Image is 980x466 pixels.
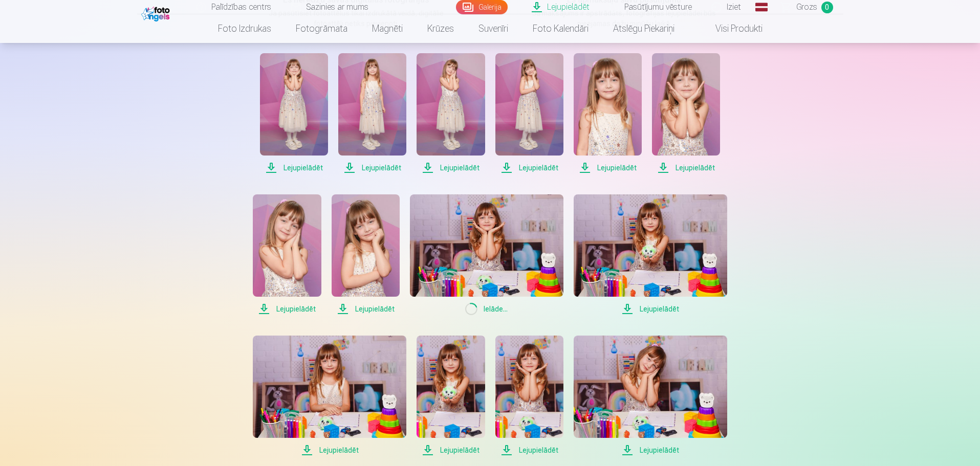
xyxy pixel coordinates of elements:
a: Fotogrāmata [284,14,360,43]
a: Lejupielādēt [332,194,400,315]
a: Foto izdrukas [206,14,284,43]
span: Lejupielādēt [253,303,321,315]
span: Lejupielādēt [495,444,563,456]
a: Atslēgu piekariņi [601,14,687,43]
a: Lejupielādēt [417,53,485,174]
a: Lejupielādēt [574,53,642,174]
span: Ielāde ... [410,303,563,315]
a: Lejupielādēt [574,336,727,456]
a: Lejupielādēt [260,53,328,174]
a: Lejupielādēt [652,53,720,174]
a: Lejupielādēt [574,194,727,315]
a: Ielāde... [410,194,563,315]
span: Lejupielādēt [574,162,642,174]
a: Lejupielādēt [495,53,563,174]
span: Lejupielādēt [417,162,485,174]
span: Lejupielādēt [338,162,406,174]
span: Lejupielādēt [652,162,720,174]
span: 0 [821,2,833,13]
span: Lejupielādēt [332,303,400,315]
a: Krūzes [415,14,466,43]
span: Lejupielādēt [253,444,406,456]
a: Lejupielādēt [417,336,485,456]
span: Lejupielādēt [417,444,485,456]
a: Visi produkti [687,14,775,43]
a: Lejupielādēt [495,336,563,456]
span: Lejupielādēt [574,303,727,315]
span: Lejupielādēt [260,162,328,174]
a: Foto kalendāri [520,14,601,43]
a: Lejupielādēt [253,194,321,315]
span: Lejupielādēt [574,444,727,456]
a: Lejupielādēt [253,336,406,456]
a: Lejupielādēt [338,53,406,174]
span: Lejupielādēt [495,162,563,174]
a: Suvenīri [466,14,520,43]
span: Grozs [796,1,817,13]
img: /fa1 [141,4,172,21]
a: Magnēti [360,14,415,43]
